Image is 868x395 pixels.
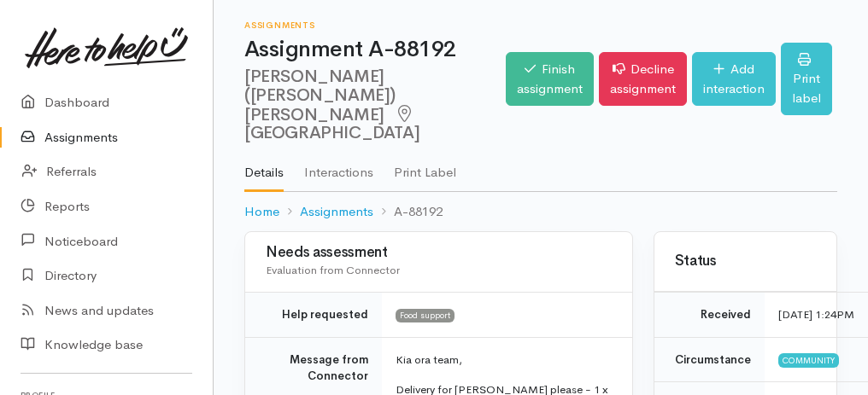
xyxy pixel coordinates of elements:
h2: [PERSON_NAME] ([PERSON_NAME]) [PERSON_NAME] [244,67,506,143]
span: [GEOGRAPHIC_DATA] [244,103,419,143]
h6: Assignments [244,20,506,30]
a: Print Label [394,142,456,190]
h3: Needs assessment [266,245,612,261]
a: Interactions [304,142,373,190]
h1: Assignment A-88192 [244,38,506,62]
li: A-88192 [373,202,443,222]
nav: breadcrumb [244,192,837,232]
a: Details [244,142,284,192]
td: Received [654,293,765,338]
h3: Status [675,253,816,270]
td: Help requested [245,293,382,338]
a: Home [244,202,279,222]
span: Evaluation from Connector [266,263,400,277]
p: Kia ora team, [396,351,612,369]
span: Community [778,353,839,367]
a: Assignments [300,202,373,222]
a: Decline assignment [599,52,687,106]
td: Circumstance [654,337,765,382]
time: [DATE] 1:24PM [778,307,854,322]
a: Finish assignment [506,52,594,106]
span: Food support [396,309,455,322]
a: Add interaction [692,52,776,106]
a: Print label [781,43,832,116]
